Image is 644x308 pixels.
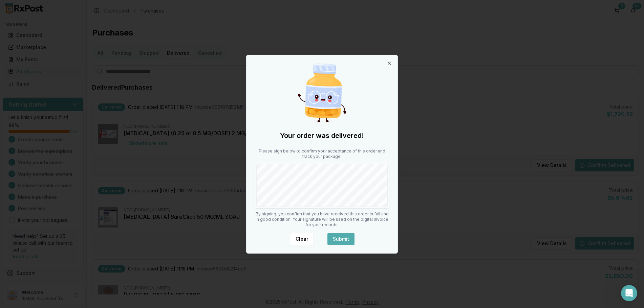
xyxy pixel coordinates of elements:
p: Please sign below to confirm your acceptance of this order and track your package. [255,148,389,159]
p: By signing, you confirm that you have received this order in full and in good condition. Your sig... [255,211,389,228]
button: Clear [290,233,314,245]
iframe: Intercom live chat [621,285,637,301]
button: Submit [327,233,355,245]
h2: Your order was delivered! [255,131,389,140]
img: Happy Pill Bottle [289,61,355,125]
